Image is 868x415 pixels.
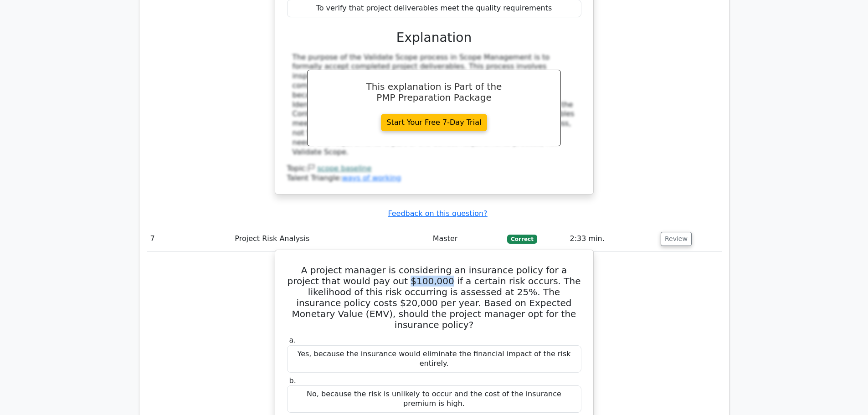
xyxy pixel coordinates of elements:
span: Correct [507,235,537,244]
div: The purpose of the Validate Scope process in Scope Management is to formally accept completed pro... [293,53,576,157]
a: Start Your Free 7-Day Trial [381,114,488,131]
span: a. [289,336,296,344]
h5: A project manager is considering an insurance policy for a project that would pay out $100,000 if... [286,265,582,330]
div: Topic: [287,164,581,174]
div: Yes, because the insurance would eliminate the financial impact of the risk entirely. [287,345,581,373]
a: scope baseline [317,164,371,173]
div: Talent Triangle: [287,164,581,183]
span: b. [289,376,296,385]
h3: Explanation [293,30,576,46]
button: Review [661,232,692,246]
td: 2:33 min. [566,226,657,252]
td: Master [429,226,504,252]
a: Feedback on this question? [388,209,487,218]
td: Project Risk Analysis [231,226,429,252]
div: No, because the risk is unlikely to occur and the cost of the insurance premium is high. [287,385,581,413]
a: ways of working [342,174,401,182]
td: 7 [147,226,231,252]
